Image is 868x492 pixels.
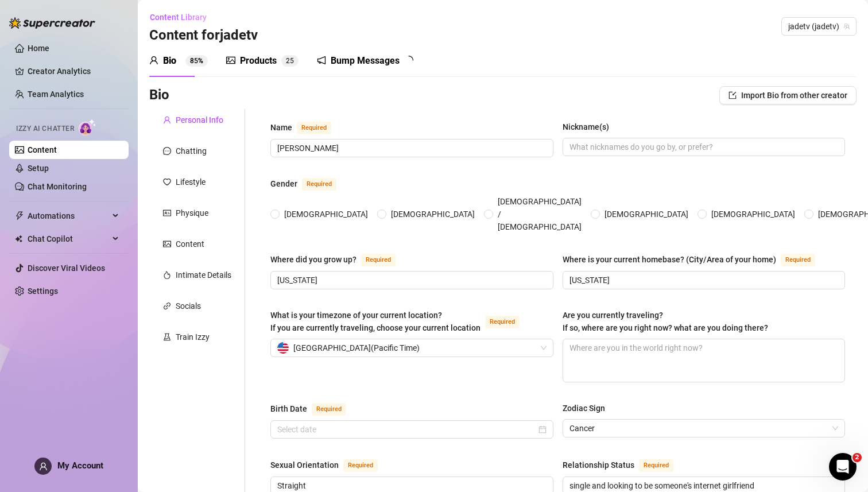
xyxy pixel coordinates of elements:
[176,300,201,312] div: Socials
[563,459,634,471] div: Relationship Status
[28,145,57,154] a: Content
[563,458,686,472] label: Relationship Status
[781,254,815,266] span: Required
[277,423,536,436] input: Birth Date
[843,23,850,30] span: team
[707,208,800,220] span: [DEMOGRAPHIC_DATA]
[312,403,346,416] span: Required
[176,269,231,281] div: Intimate Details
[9,17,95,29] img: logo-BBDzfeDw.svg
[28,264,105,273] a: Discover Viral Videos
[290,57,294,65] span: 5
[563,253,828,266] label: Where is your current homebase? (City/Area of your home)
[270,459,339,471] div: Sexual Orientation
[361,254,396,266] span: Required
[728,91,737,99] span: import
[176,207,208,219] div: Physique
[493,195,586,233] span: [DEMOGRAPHIC_DATA] / [DEMOGRAPHIC_DATA]
[270,402,307,415] div: Birth Date
[163,54,176,68] div: Bio
[28,286,58,296] a: Settings
[563,402,605,414] div: Zodiac Sign
[741,91,847,100] span: Import Bio from other creator
[829,453,857,481] iframe: Intercom live chat
[15,235,22,243] img: Chat Copilot
[240,54,277,68] div: Products
[270,458,390,472] label: Sexual Orientation
[270,121,344,134] label: Name
[28,62,119,80] a: Creator Analytics
[149,56,158,65] span: user
[270,177,349,191] label: Gender
[280,208,373,220] span: [DEMOGRAPHIC_DATA]
[281,55,299,67] sup: 25
[57,460,103,471] span: My Account
[563,402,613,414] label: Zodiac Sign
[386,208,479,220] span: [DEMOGRAPHIC_DATA]
[569,479,836,492] input: Relationship Status
[600,208,693,220] span: [DEMOGRAPHIC_DATA]
[331,54,400,68] div: Bump Messages
[149,26,258,45] h3: Content for jadetv
[563,121,609,133] div: Nickname(s)
[719,86,857,104] button: Import Bio from other creator
[163,147,171,155] span: message
[226,56,235,65] span: picture
[28,164,49,173] a: Setup
[277,142,544,154] input: Name
[28,182,87,191] a: Chat Monitoring
[270,402,359,416] label: Birth Date
[176,176,206,188] div: Lifestyle
[270,253,356,266] div: Where did you grow up?
[176,145,207,157] div: Chatting
[16,123,74,134] span: Izzy AI Chatter
[270,253,408,266] label: Where did you grow up?
[28,207,109,225] span: Automations
[270,311,480,332] span: What is your timezone of your current location? If you are currently traveling, choose your curre...
[317,56,326,65] span: notification
[149,86,169,104] h3: Bio
[277,274,544,286] input: Where did you grow up?
[28,44,49,53] a: Home
[293,339,420,357] span: [GEOGRAPHIC_DATA] ( Pacific Time )
[28,230,109,248] span: Chat Copilot
[286,57,290,65] span: 2
[852,453,862,462] span: 2
[185,55,208,67] sup: 85%
[163,209,171,217] span: idcard
[176,331,210,343] div: Train Izzy
[270,177,297,190] div: Gender
[15,211,24,220] span: thunderbolt
[163,271,171,279] span: fire
[569,141,836,153] input: Nickname(s)
[163,302,171,310] span: link
[569,420,839,437] span: Cancer
[277,479,544,492] input: Sexual Orientation
[163,240,171,248] span: picture
[176,114,223,126] div: Personal Info
[163,178,171,186] span: heart
[297,122,331,134] span: Required
[270,121,292,134] div: Name
[277,342,289,354] img: us
[569,274,836,286] input: Where is your current homebase? (City/Area of your home)
[343,459,378,472] span: Required
[402,54,415,67] span: loading
[563,253,776,266] div: Where is your current homebase? (City/Area of your home)
[150,13,207,22] span: Content Library
[639,459,673,472] span: Required
[39,462,48,471] span: user
[176,238,204,250] div: Content
[563,311,768,332] span: Are you currently traveling? If so, where are you right now? what are you doing there?
[788,18,850,35] span: jadetv (jadetv)
[149,8,216,26] button: Content Library
[79,119,96,135] img: AI Chatter
[163,333,171,341] span: experiment
[563,121,617,133] label: Nickname(s)
[163,116,171,124] span: user
[28,90,84,99] a: Team Analytics
[485,316,520,328] span: Required
[302,178,336,191] span: Required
